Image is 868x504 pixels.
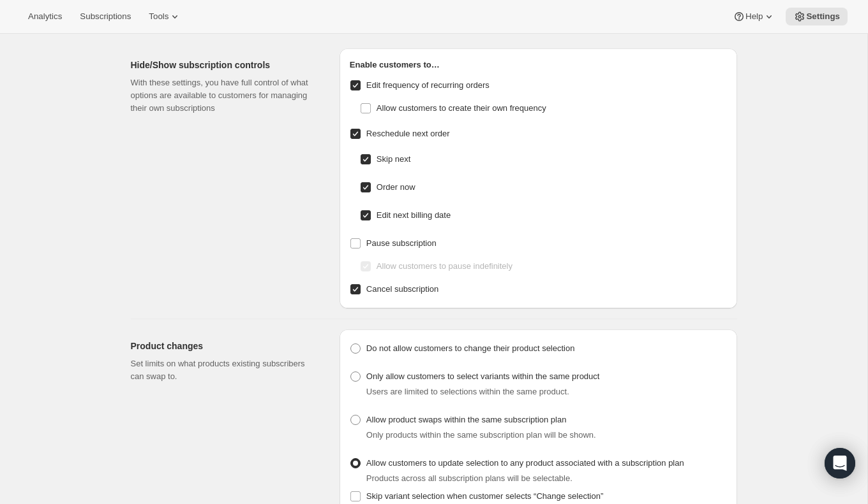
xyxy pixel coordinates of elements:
span: Only products within the same subscription plan will be shown. [366,430,596,440]
button: Analytics [20,8,70,25]
span: Allow product swaps within the same subscription plan [366,415,567,424]
button: Tools [141,8,189,25]
span: Order now [377,182,415,192]
span: Do not allow customers to change their product selection [366,343,575,353]
span: Edit frequency of recurring orders [366,80,490,90]
h2: Enable customers to… [350,59,727,71]
span: Allow customers to update selection to any product associated with a subscription plan [366,458,684,468]
span: Skip variant selection when customer selects “Change selection” [366,491,603,501]
span: Analytics [28,11,62,22]
span: Pause subscription [366,238,437,248]
h2: Product changes [131,340,319,352]
button: Subscriptions [72,8,138,25]
span: Reschedule next order [366,129,450,138]
span: Skip next [377,154,410,164]
span: Allow customers to pause indefinitely [377,261,513,271]
span: Users are limited to selections within the same product. [366,387,569,396]
span: Cancel subscription [366,284,438,294]
h2: Hide/Show subscription controls [131,59,319,71]
button: Settings [786,8,848,25]
span: Edit next billing date [377,210,451,220]
span: Help [745,11,763,22]
div: Open Intercom Messenger [825,448,855,479]
span: Subscriptions [80,11,131,22]
button: Help [725,8,783,25]
span: Settings [806,11,840,22]
span: Only allow customers to select variants within the same product [366,371,600,381]
p: With these settings, you have full control of what options are available to customers for managin... [131,76,319,115]
p: Set limits on what products existing subscribers can swap to. [131,357,319,383]
span: Allow customers to create their own frequency [377,103,546,113]
span: Tools [149,11,168,22]
span: Products across all subscription plans will be selectable. [366,473,572,483]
